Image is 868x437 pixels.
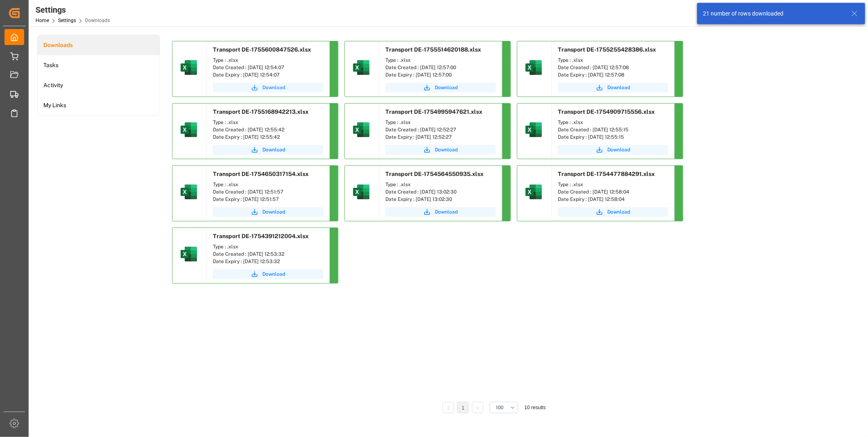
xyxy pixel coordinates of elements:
[385,56,496,64] div: Type : .xlsx
[385,46,481,53] span: Transport DE-1755514620188.xlsx
[385,207,496,217] button: Download
[443,402,454,413] li: Previous Page
[213,126,323,133] div: Date Created : [DATE] 12:55:42
[213,269,323,279] button: Download
[213,233,309,239] span: Transport DE-1754391212004.xlsx
[435,146,458,153] span: Download
[213,64,323,71] div: Date Created : [DATE] 12:54:07
[435,208,458,216] span: Download
[385,108,482,115] span: Transport DE-1754995947621.xlsx
[607,84,630,91] span: Download
[213,108,309,115] span: Transport DE-1755168942213.xlsx
[524,405,546,410] span: 10 results
[558,196,668,203] div: Date Expiry : [DATE] 12:58:04
[385,145,496,155] button: Download
[558,56,668,64] div: Type : .xlsx
[213,207,323,217] button: Download
[213,56,323,64] div: Type : .xlsx
[36,4,110,16] div: Settings
[558,71,668,79] div: Date Expiry : [DATE] 12:57:08
[385,126,496,133] div: Date Created : [DATE] 12:52:27
[213,243,323,250] div: Type : .xlsx
[213,133,323,141] div: Date Expiry : [DATE] 12:55:42
[385,196,496,203] div: Date Expiry : [DATE] 13:02:30
[262,84,285,91] span: Download
[558,207,668,217] button: Download
[351,120,371,140] img: microsoft-excel-2019--v1.png
[179,244,199,264] img: microsoft-excel-2019--v1.png
[558,171,655,177] span: Transport DE-1754477884291.xlsx
[524,120,544,140] img: microsoft-excel-2019--v1.png
[385,133,496,141] div: Date Expiry : [DATE] 12:52:27
[385,181,496,188] div: Type : .xlsx
[385,71,496,79] div: Date Expiry : [DATE] 12:57:00
[558,181,668,188] div: Type : .xlsx
[213,71,323,79] div: Date Expiry : [DATE] 12:54:07
[213,181,323,188] div: Type : .xlsx
[385,64,496,71] div: Date Created : [DATE] 12:57:00
[558,119,668,126] div: Type : .xlsx
[179,182,199,202] img: microsoft-excel-2019--v1.png
[607,208,630,216] span: Download
[490,402,518,413] button: open menu
[38,75,160,95] a: Activity
[213,258,323,265] div: Date Expiry : [DATE] 12:53:32
[213,196,323,203] div: Date Expiry : [DATE] 12:51:57
[58,18,76,23] a: Settings
[472,402,483,413] li: Next Page
[558,46,656,53] span: Transport DE-1755255428386.xlsx
[213,188,323,196] div: Date Created : [DATE] 12:51:57
[435,84,458,91] span: Download
[38,35,160,55] a: Downloads
[462,405,465,411] a: 1
[385,171,483,177] span: Transport DE-1754564550935.xlsx
[496,404,503,411] span: 100
[36,18,49,23] a: Home
[213,145,323,155] button: Download
[524,58,544,77] img: microsoft-excel-2019--v1.png
[213,83,323,92] button: Download
[524,182,544,202] img: microsoft-excel-2019--v1.png
[385,188,496,196] div: Date Created : [DATE] 13:02:30
[38,95,160,115] a: My Links
[262,146,285,153] span: Download
[558,188,668,196] div: Date Created : [DATE] 12:58:04
[351,58,371,77] img: microsoft-excel-2019--v1.png
[213,171,309,177] span: Transport DE-1754650317154.xlsx
[179,58,199,77] img: microsoft-excel-2019--v1.png
[457,402,469,413] li: 1
[558,126,668,133] div: Date Created : [DATE] 12:55:15
[179,120,199,140] img: microsoft-excel-2019--v1.png
[607,146,630,153] span: Download
[385,83,496,92] button: Download
[351,182,371,202] img: microsoft-excel-2019--v1.png
[558,145,668,155] button: Download
[385,119,496,126] div: Type : .xlsx
[262,270,285,278] span: Download
[558,83,668,92] button: Download
[262,208,285,216] span: Download
[213,119,323,126] div: Type : .xlsx
[558,108,655,115] span: Transport DE-1754909715556.xlsx
[38,55,160,75] a: Tasks
[558,133,668,141] div: Date Expiry : [DATE] 12:55:15
[213,46,311,53] span: Transport DE-1755600847526.xlsx
[558,64,668,71] div: Date Created : [DATE] 12:57:08
[213,250,323,258] div: Date Created : [DATE] 12:53:32
[703,9,843,18] div: 21 number of rows downloaded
